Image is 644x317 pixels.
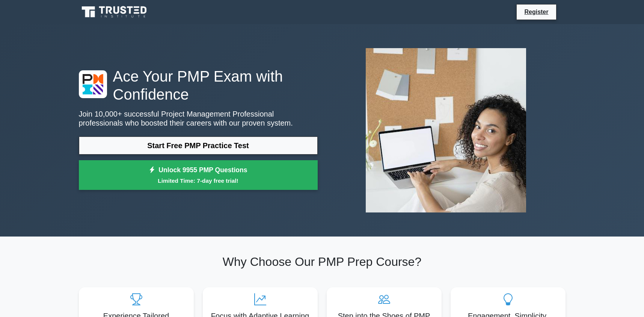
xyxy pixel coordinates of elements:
h2: Why Choose Our PMP Prep Course? [79,255,566,269]
a: Start Free PMP Practice Test [79,137,318,155]
small: Limited Time: 7-day free trial! [88,176,308,185]
a: Unlock 9955 PMP QuestionsLimited Time: 7-day free trial! [79,160,318,190]
a: Register [520,7,553,17]
p: Join 10,000+ successful Project Management Professional professionals who boosted their careers w... [79,109,318,127]
h1: Ace Your PMP Exam with Confidence [79,67,318,103]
